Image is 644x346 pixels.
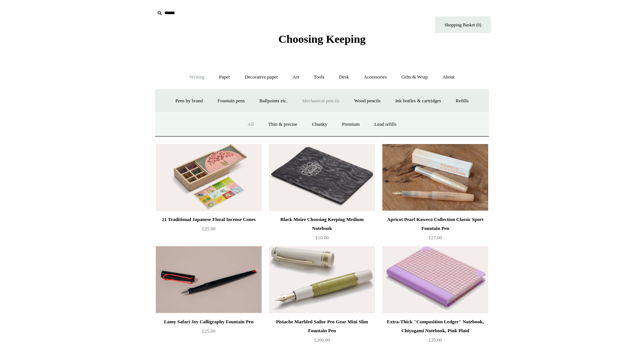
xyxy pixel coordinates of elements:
[307,67,331,87] a: Tools
[305,115,334,134] a: Chunky
[269,246,375,313] img: Pistache Marbled Sailor Pro Gear Mini Slim Fountain Pen
[269,246,375,313] a: Pistache Marbled Sailor Pro Gear Mini Slim Fountain Pen Pistache Marbled Sailor Pro Gear Mini Sli...
[278,33,366,45] span: Choosing Keeping
[271,215,373,233] div: Black Moire Choosing Keeping Medium Notebook
[156,144,262,211] img: 21 Traditional Japanese Floral Incense Cones
[429,235,442,240] span: £27.00
[202,328,215,334] span: £25.00
[382,215,488,246] a: Apricot Pearl Kaweco Collection Classic Sport Fountain Pen £27.00
[238,67,285,87] a: Decorative paper
[436,67,461,87] a: About
[382,144,488,211] a: Apricot Pearl Kaweco Collection Classic Sport Fountain Pen Apricot Pearl Kaweco Collection Classi...
[269,215,375,246] a: Black Moire Choosing Keeping Medium Notebook £10.00
[429,337,442,343] span: £35.00
[332,67,356,87] a: Desk
[156,246,262,313] img: Lamy Safari Joy Calligraphy Fountain Pen
[286,67,306,87] a: Art
[449,91,476,111] a: Refills
[384,215,486,233] div: Apricot Pearl Kaweco Collection Classic Sport Fountain Pen
[395,67,435,87] a: Gifts & Wrap
[156,144,262,211] a: 21 Traditional Japanese Floral Incense Cones 21 Traditional Japanese Floral Incense Cones
[278,39,366,44] a: Choosing Keeping
[183,67,211,87] a: Writing
[435,16,491,33] a: Shopping Basket (0)
[202,226,215,231] span: £25.00
[269,144,375,211] img: Black Moire Choosing Keeping Medium Notebook
[241,115,261,134] a: All
[347,91,387,111] a: Wood pencils
[367,115,403,134] a: Lead refills
[211,91,251,111] a: Fountain pens
[382,144,488,211] img: Apricot Pearl Kaweco Collection Classic Sport Fountain Pen
[388,91,448,111] a: Ink bottles & cartridges
[335,115,367,134] a: Premium
[156,246,262,313] a: Lamy Safari Joy Calligraphy Fountain Pen Lamy Safari Joy Calligraphy Fountain Pen
[269,144,375,211] a: Black Moire Choosing Keeping Medium Notebook Black Moire Choosing Keeping Medium Notebook
[262,115,304,134] a: Thin & precise
[382,246,488,313] a: Extra-Thick "Composition Ledger" Notebook, Chiyogami Notebook, Pink Plaid Extra-Thick "Compositio...
[314,337,330,343] span: £200.00
[156,215,262,246] a: 21 Traditional Japanese Floral Incense Cones £25.00
[382,246,488,313] img: Extra-Thick "Composition Ledger" Notebook, Chiyogami Notebook, Pink Plaid
[357,67,394,87] a: Accessories
[384,317,486,335] div: Extra-Thick "Composition Ledger" Notebook, Chiyogami Notebook, Pink Plaid
[253,91,294,111] a: Ballpoints etc.
[295,91,346,111] a: Mechanical pencils
[158,215,260,224] div: 21 Traditional Japanese Floral Incense Cones
[158,317,260,326] div: Lamy Safari Joy Calligraphy Fountain Pen
[169,91,210,111] a: Pens by brand
[315,235,329,240] span: £10.00
[271,317,373,335] div: Pistache Marbled Sailor Pro Gear Mini Slim Fountain Pen
[212,67,237,87] a: Paper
